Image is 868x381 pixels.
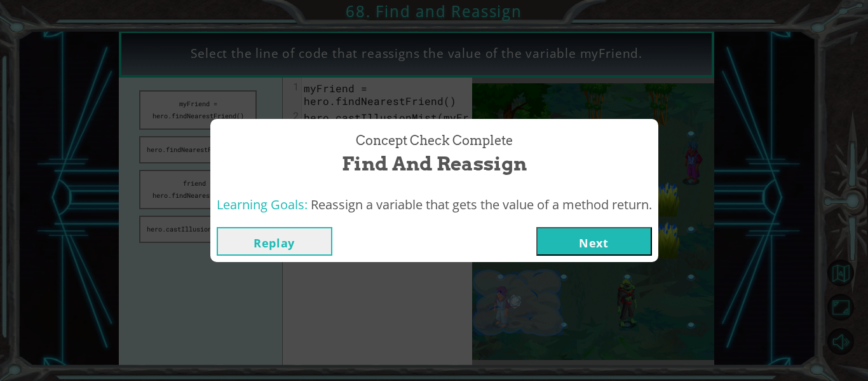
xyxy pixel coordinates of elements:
[217,196,308,213] span: Learning Goals:
[356,132,513,150] span: Concept Check Complete
[311,196,652,213] span: Reassign a variable that gets the value of a method return.
[342,150,527,177] span: Find and Reassign
[536,227,652,256] button: Next
[217,227,332,256] button: Replay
